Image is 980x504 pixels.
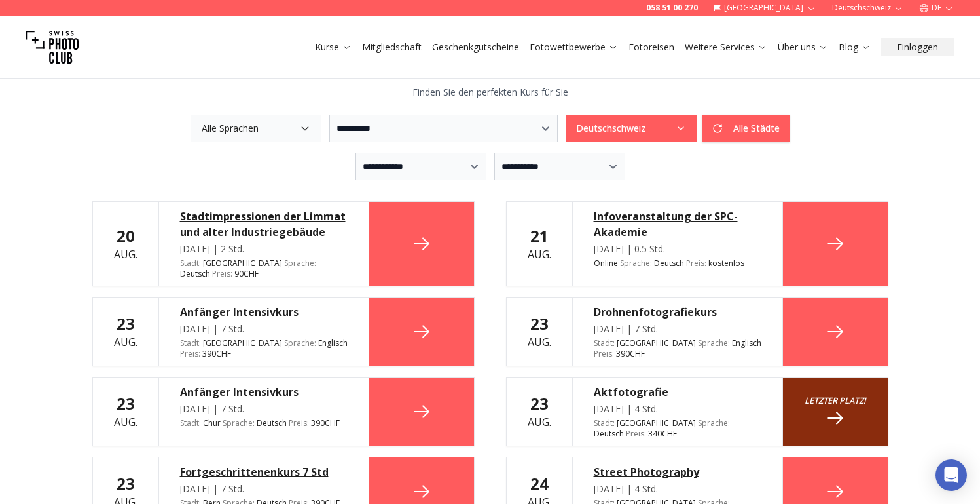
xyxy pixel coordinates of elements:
[594,338,615,349] span: Stadt :
[362,41,422,54] a: Mitgliedschaft
[783,378,888,446] a: Letzter platz!
[680,38,772,56] button: Weitere Services
[685,41,767,54] a: Weitere Services
[935,459,967,491] div: Open Intercom Messenger
[180,417,201,429] span: Stadt :
[594,338,761,359] div: [GEOGRAPHIC_DATA] 390 CHF
[530,41,618,54] a: Fotowettbewerbe
[566,115,697,142] button: Deutschschweiz
[318,338,348,349] span: Englisch
[180,304,348,320] a: Anfänger Intensivkurs
[528,393,551,430] div: Aug.
[530,225,549,246] b: 21
[530,393,549,414] b: 23
[530,313,549,334] b: 23
[628,41,674,54] a: Fotoreisen
[594,464,761,480] a: Street Photography
[180,482,348,495] div: [DATE] | 7 Std.
[594,384,761,400] a: Aktfotografie
[626,428,646,439] span: Preis :
[594,208,761,240] a: Infoveranstaltung der SPC-Akademie
[117,473,135,494] b: 23
[180,208,348,240] a: Stadtimpressionen der Limmat und alter Industriegebäude
[594,258,761,269] div: Online kostenlos
[180,322,348,336] div: [DATE] | 7 Std.
[646,3,698,13] a: 058 51 00 270
[530,473,549,494] b: 24
[594,242,761,256] div: [DATE] | 0.5 Std.
[180,402,348,416] div: [DATE] | 7 Std.
[881,38,954,56] button: Einloggen
[357,38,427,56] button: Mitgliedschaft
[778,41,828,54] a: Über uns
[180,348,200,359] span: Preis :
[180,418,348,429] div: Chur 390 CHF
[698,338,730,349] span: Sprache :
[180,242,348,256] div: [DATE] | 2 Std.
[212,268,232,279] span: Preis :
[92,86,888,99] p: Finden Sie den perfekten Kurs für Sie
[702,115,790,142] button: Alle Städte
[114,225,137,262] div: Aug.
[180,258,348,279] div: [GEOGRAPHIC_DATA] 90 CHF
[528,313,551,350] div: Aug.
[594,322,761,336] div: [DATE] | 7 Std.
[528,225,551,262] div: Aug.
[432,41,519,54] a: Geschenkgutscheine
[284,338,316,349] span: Sprache :
[594,429,624,439] span: Deutsch
[620,258,652,269] span: Sprache :
[623,38,680,56] button: Fotoreisen
[117,225,135,246] b: 20
[315,41,352,54] a: Kurse
[805,395,866,407] small: Letzter platz!
[180,464,348,480] a: Fortgeschrittenenkurs 7 Std
[686,258,706,269] span: Preis :
[427,38,524,56] button: Geschenkgutscheine
[772,38,833,56] button: Über uns
[180,338,201,349] span: Stadt :
[839,41,871,54] a: Blog
[180,338,348,359] div: [GEOGRAPHIC_DATA] 390 CHF
[26,21,79,73] img: Swiss photo club
[114,313,137,350] div: Aug.
[594,418,761,439] div: [GEOGRAPHIC_DATA] 340 CHF
[310,38,357,56] button: Kurse
[223,417,255,429] span: Sprache :
[698,417,730,429] span: Sprache :
[289,417,309,429] span: Preis :
[257,418,287,429] span: Deutsch
[117,313,135,334] b: 23
[180,258,201,269] span: Stadt :
[654,258,684,269] span: Deutsch
[594,417,615,429] span: Stadt :
[114,393,137,430] div: Aug.
[594,348,614,359] span: Preis :
[180,269,210,279] span: Deutsch
[117,393,135,414] b: 23
[594,482,761,495] div: [DATE] | 4 Std.
[594,304,761,320] a: Drohnenfotografiekurs
[191,115,321,142] button: Alle Sprachen
[594,402,761,416] div: [DATE] | 4 Std.
[524,38,623,56] button: Fotowettbewerbe
[732,338,761,349] span: Englisch
[284,258,316,269] span: Sprache :
[833,38,876,56] button: Blog
[180,384,348,400] a: Anfänger Intensivkurs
